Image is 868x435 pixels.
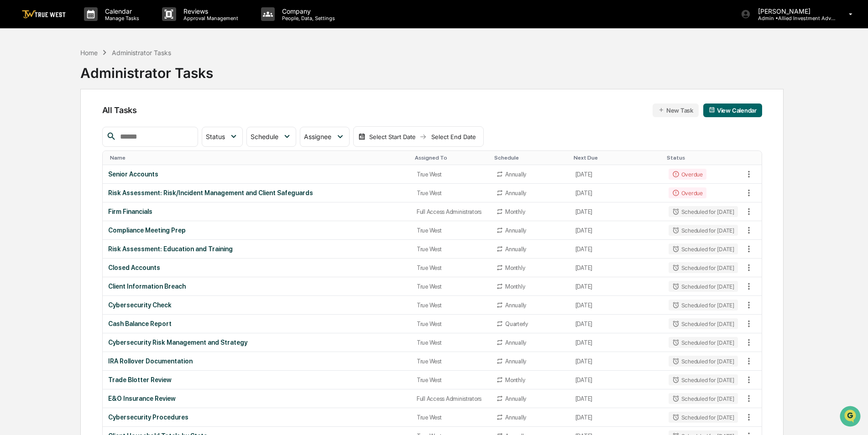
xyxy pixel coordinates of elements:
a: Powered byPylon [64,154,110,161]
a: 🖐️Preclearance [5,111,63,128]
td: [DATE] [570,315,663,333]
td: [DATE] [570,202,663,221]
td: [DATE] [570,259,663,277]
p: People, Data, Settings [275,15,340,21]
div: Scheduled for [DATE] [669,206,738,217]
div: Annually [505,358,526,365]
td: [DATE] [570,371,663,389]
div: Senior Accounts [108,171,406,178]
div: True West [417,414,485,421]
td: [DATE] [570,296,663,315]
img: 1746055101610-c473b297-6a78-478c-a979-82029cc54cd1 [9,70,26,86]
td: [DATE] [570,389,663,408]
div: Toggle SortBy [743,155,762,161]
div: Overdue [669,169,706,180]
div: True West [417,264,485,271]
td: [DATE] [570,333,663,352]
div: True West [417,377,485,383]
td: [DATE] [570,408,663,427]
div: Risk Assessment: Risk/Incident Management and Client Safeguards [108,189,406,197]
div: Scheduled for [DATE] [669,281,738,292]
td: [DATE] [570,221,663,240]
div: Scheduled for [DATE] [669,393,738,404]
div: Overdue [669,187,706,198]
div: Annually [505,414,526,421]
span: Schedule [251,133,278,140]
div: True West [417,190,485,197]
div: Quarterly [505,321,528,327]
div: Toggle SortBy [415,155,487,161]
div: Closed Accounts [108,264,406,271]
div: Monthly [505,377,525,383]
div: Scheduled for [DATE] [669,318,738,329]
div: Administrator Tasks [112,49,171,57]
div: 🖐️ [9,116,16,123]
div: E&O Insurance Review [108,395,406,402]
div: 🔎 [9,133,16,140]
span: Data Lookup [18,132,58,141]
div: Full Access Administrators [417,208,485,215]
span: Preclearance [18,115,59,124]
div: Scheduled for [DATE] [669,356,738,367]
div: Scheduled for [DATE] [669,337,738,348]
p: Calendar [98,7,144,15]
p: How can we help? [9,19,166,34]
div: Administrator Tasks [80,57,213,81]
div: Risk Assessment: Education and Training [108,245,406,253]
div: Annually [505,302,526,309]
div: Home [80,49,98,57]
div: Toggle SortBy [574,155,659,161]
iframe: Open customer support [839,405,863,430]
div: True West [417,358,485,365]
div: IRA Rollover Documentation [108,357,406,365]
div: Annually [505,190,526,197]
p: Reviews [176,7,243,15]
div: Cybersecurity Risk Management and Strategy [108,339,406,346]
img: calendar [709,107,715,113]
div: Toggle SortBy [494,155,566,161]
div: Scheduled for [DATE] [669,262,738,273]
div: Trade Blotter Review [108,376,406,383]
p: Manage Tasks [98,15,144,21]
span: All Tasks [102,105,137,115]
div: Select Start Date [367,133,418,140]
div: 🗄️ [66,116,73,123]
span: Attestations [75,115,113,124]
div: Monthly [505,208,525,215]
td: [DATE] [570,352,663,371]
img: calendar [358,133,366,140]
div: Scheduled for [DATE] [669,243,738,254]
p: [PERSON_NAME] [751,7,836,15]
div: Cybersecurity Procedures [108,414,406,421]
td: [DATE] [570,184,663,202]
div: True West [417,302,485,309]
div: Firm Financials [108,208,406,215]
div: Full Access Administrators [417,395,485,402]
span: Assignee [304,133,331,140]
img: arrow right [419,133,427,140]
div: Annually [505,339,526,346]
div: True West [417,171,485,178]
button: Start new chat [155,72,166,83]
div: Annually [505,395,526,402]
div: Monthly [505,264,525,271]
div: Scheduled for [DATE] [669,225,738,236]
div: Scheduled for [DATE] [669,412,738,423]
img: logo [22,10,66,19]
div: Toggle SortBy [110,155,408,161]
div: Scheduled for [DATE] [669,300,738,311]
div: Cash Balance Report [108,320,406,327]
div: Annually [505,227,526,234]
div: True West [417,227,485,234]
span: Pylon [91,155,110,161]
td: [DATE] [570,165,663,184]
td: [DATE] [570,240,663,259]
div: Start new chat [31,70,150,79]
div: Annually [505,246,526,253]
p: Company [275,7,340,15]
div: Cybersecurity Check [108,301,406,309]
a: 🗄️Attestations [63,111,117,128]
div: Client Information Breach [108,283,406,290]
